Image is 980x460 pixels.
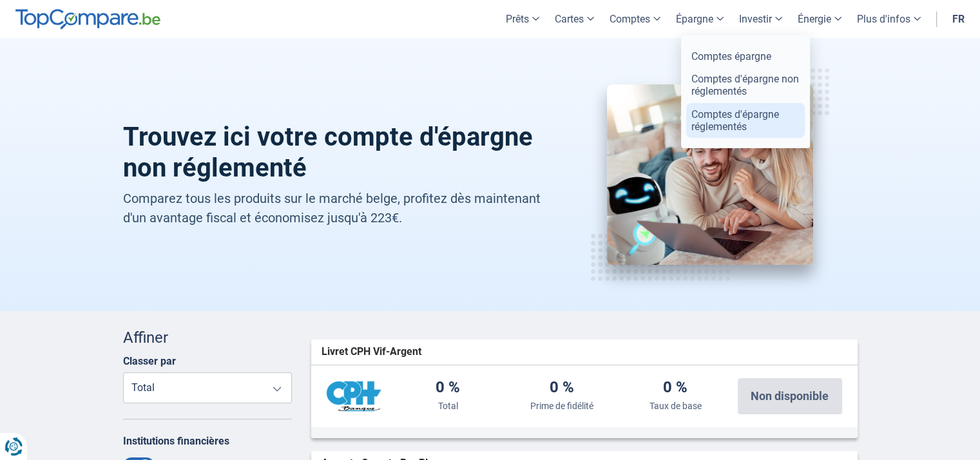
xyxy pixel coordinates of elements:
[686,103,805,138] a: Comptes d'épargne réglementés
[607,84,813,265] img: Compte d'épargne non réglementé
[663,379,687,397] div: 0 %
[15,9,160,30] img: TopCompare
[738,378,842,414] button: Non disponible
[686,45,805,68] a: Comptes épargne
[123,435,229,447] label: Institutions financières
[123,327,293,349] div: Affiner
[438,399,458,412] div: Total
[751,390,829,402] span: Non disponible
[530,399,593,412] div: Prime de fidélité
[550,379,574,397] div: 0 %
[649,399,702,412] div: Taux de base
[123,355,176,367] label: Classer par
[123,189,544,227] p: Comparez tous les produits sur le marché belge, profitez dès maintenant d'un avantage fiscal et é...
[123,122,544,184] h1: Trouvez ici votre compte d'épargne non réglementé
[436,379,460,397] div: 0 %
[322,345,421,359] span: Livret CPH Vif-Argent
[322,380,386,412] img: CPH Banque
[686,68,805,102] a: Comptes d'épargne non réglementés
